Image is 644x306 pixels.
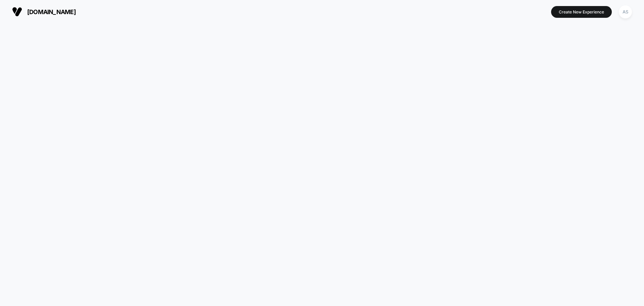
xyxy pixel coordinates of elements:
div: AS [619,5,632,18]
span: [DOMAIN_NAME] [27,8,76,15]
button: [DOMAIN_NAME] [10,6,78,17]
img: Visually logo [12,7,22,17]
button: AS [617,5,634,19]
button: Create New Experience [551,6,612,18]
